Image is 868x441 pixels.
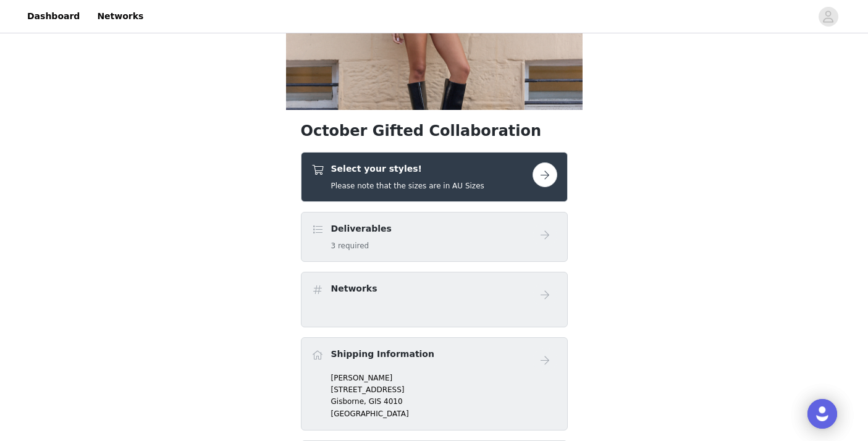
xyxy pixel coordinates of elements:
div: avatar [822,7,834,27]
a: Networks [90,2,151,30]
h4: Deliverables [331,222,392,235]
p: [STREET_ADDRESS] [331,384,557,395]
div: Open Intercom Messenger [807,399,837,429]
h5: 3 required [331,240,392,251]
div: Networks [301,272,568,327]
div: Select your styles! [301,152,568,202]
p: [PERSON_NAME] [331,372,557,384]
span: GIS [369,397,381,406]
h5: Please note that the sizes are in AU Sizes [331,180,484,191]
span: 4010 [384,397,403,406]
div: Shipping Information [301,337,568,430]
p: [GEOGRAPHIC_DATA] [331,408,557,419]
h4: Shipping Information [331,348,434,361]
h4: Select your styles! [331,162,484,175]
a: Dashboard [20,2,87,30]
h1: October Gifted Collaboration [301,120,568,142]
div: Deliverables [301,212,568,262]
h4: Networks [331,282,377,295]
span: Gisborne, [331,397,366,406]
